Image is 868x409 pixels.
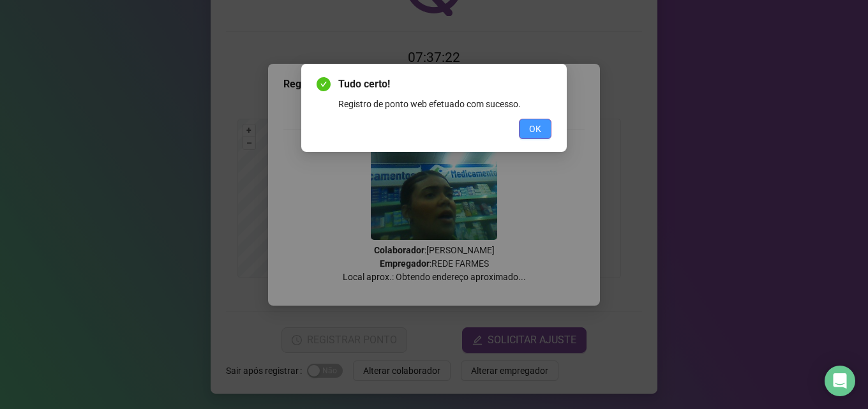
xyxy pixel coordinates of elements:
[519,119,551,139] button: OK
[338,97,551,111] div: Registro de ponto web efetuado com sucesso.
[317,77,331,91] span: check-circle
[529,122,541,136] span: OK
[825,366,855,396] div: Open Intercom Messenger
[338,77,551,92] span: Tudo certo!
